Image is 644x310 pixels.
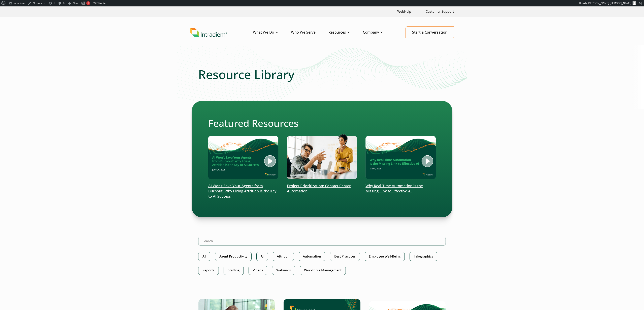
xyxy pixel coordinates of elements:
[328,27,363,38] a: Resources
[208,117,436,129] h2: Featured Resources
[363,27,396,38] a: Company
[291,27,328,38] a: Who We Serve
[224,266,244,275] a: Staffing
[253,27,291,38] a: What We Do
[208,134,279,199] a: AI Won’t Save Your Agents from Burnout: Why Fixing Attrition is the Key to AI Success
[424,7,456,16] a: Customer Support
[208,183,279,199] p: AI Won’t Save Your Agents from Burnout: Why Fixing Attrition is the Key to AI Success
[330,252,360,261] a: Best Practices
[406,26,454,38] a: Start a Conversation
[365,252,405,261] a: Employee Well-Being
[272,266,295,275] a: Webinars
[410,252,437,261] a: Infographics
[190,28,253,37] a: Link to homepage of Intradiem
[365,134,436,194] a: Why Real-Time Automation is the Missing Link to Effective AI
[588,2,631,5] span: [PERSON_NAME].[PERSON_NAME]
[273,252,294,261] a: Attrition
[396,7,413,16] a: Link opens in a new window
[198,237,446,245] input: Search
[190,28,227,37] img: Intradiem
[287,183,357,194] p: Project Prioritization: Contact Center Automation
[215,252,252,261] a: Agent Productivity
[299,252,325,261] a: Automation
[198,266,219,275] a: Reports
[365,183,436,194] p: Why Real-Time Automation is the Missing Link to Effective AI
[198,67,446,82] h1: Resource Library
[249,266,267,275] a: Videos
[287,134,357,194] a: Project Prioritization: Contact Center Automation
[198,237,446,252] form: Search Intradiem
[88,2,89,5] span: 1
[256,252,268,261] a: AI
[300,266,346,275] a: Workforce Management
[198,252,210,261] a: All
